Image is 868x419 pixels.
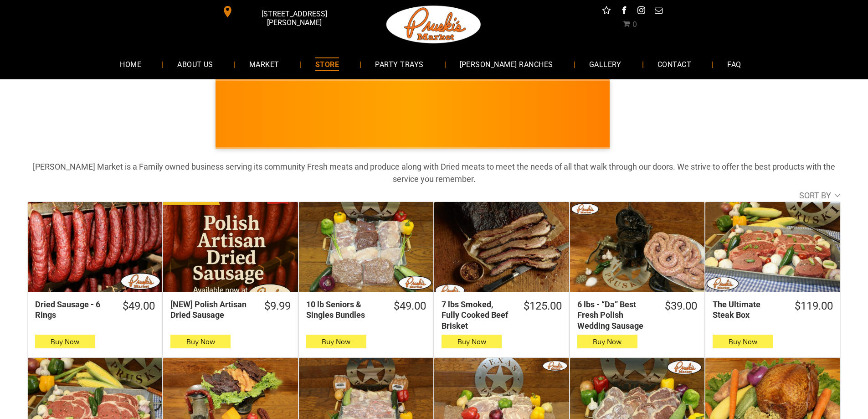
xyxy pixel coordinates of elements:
[106,52,155,76] a: HOME
[434,299,569,331] a: $125.007 lbs Smoked, Fully Cooked Beef Brisket
[644,52,705,76] a: CONTACT
[35,335,95,348] button: Buy Now
[705,202,840,292] a: The Ultimate Steak Box
[302,52,353,76] a: STORE
[665,299,697,313] div: $39.00
[601,5,612,19] a: Social network
[306,335,366,348] button: Buy Now
[299,202,433,292] a: 10 lb Seniors &amp; Singles Bundles
[170,335,231,348] button: Buy Now
[361,52,437,76] a: PARTY TRAYS
[235,5,353,31] span: [STREET_ADDRESS][PERSON_NAME]
[577,335,637,348] button: Buy Now
[186,337,215,346] span: Buy Now
[394,299,426,313] div: $49.00
[51,337,79,346] span: Buy Now
[524,299,562,313] div: $125.00
[164,52,227,76] a: ABOUT US
[729,337,757,346] span: Buy Now
[299,299,433,321] a: $49.0010 lb Seniors & Singles Bundles
[442,335,502,348] button: Buy Now
[575,52,635,76] a: GALLERY
[635,5,647,19] a: instagram
[632,20,637,29] span: 0
[570,202,704,292] a: 6 lbs - “Da” Best Fresh Polish Wedding Sausage
[577,299,653,331] div: 6 lbs - “Da” Best Fresh Polish Wedding Sausage
[28,299,162,321] a: $49.00Dried Sausage - 6 Rings
[322,337,350,346] span: Buy Now
[163,299,298,321] a: $9.99[NEW] Polish Artisan Dried Sausage
[442,299,511,331] div: 7 lbs Smoked, Fully Cooked Beef Brisket
[123,299,155,313] div: $49.00
[28,202,162,292] a: Dried Sausage - 6 Rings
[446,52,567,76] a: [PERSON_NAME] RANCHES
[306,299,382,321] div: 10 lb Seniors & Singles Bundles
[35,299,111,321] div: Dried Sausage - 6 Rings
[170,299,252,321] div: [NEW] Polish Artisan Dried Sausage
[599,120,778,135] span: [PERSON_NAME] MARKET
[264,299,291,313] div: $9.99
[618,5,630,19] a: facebook
[163,202,298,292] a: [NEW] Polish Artisan Dried Sausage
[457,337,486,346] span: Buy Now
[570,299,704,331] a: $39.006 lbs - “Da” Best Fresh Polish Wedding Sausage
[795,299,833,313] div: $119.00
[593,337,621,346] span: Buy Now
[216,5,355,19] a: [STREET_ADDRESS][PERSON_NAME]
[714,52,755,76] a: FAQ
[652,5,664,19] a: email
[33,162,835,184] strong: [PERSON_NAME] Market is a Family owned business serving its community Fresh meats and produce alo...
[434,202,569,292] a: 7 lbs Smoked, Fully Cooked Beef Brisket
[713,299,782,321] div: The Ultimate Steak Box
[713,335,773,348] button: Buy Now
[236,52,293,76] a: MARKET
[705,299,840,321] a: $119.00The Ultimate Steak Box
